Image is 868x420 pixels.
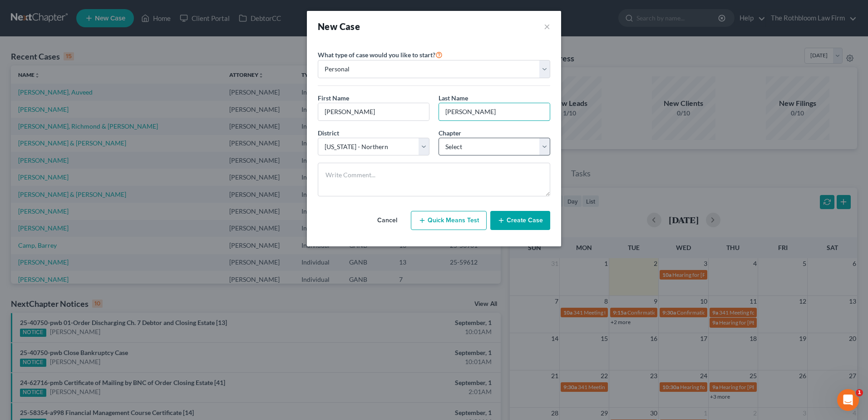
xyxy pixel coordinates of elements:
button: Cancel [367,211,407,230]
button: × [544,20,550,33]
span: First Name [318,94,349,102]
button: Create Case [490,211,550,230]
button: Quick Means Test [411,211,487,230]
input: Enter Last Name [439,103,550,120]
span: 1 [856,389,863,396]
input: Enter First Name [318,103,429,120]
iframe: Intercom live chat [837,389,859,411]
span: Chapter [439,129,461,137]
strong: New Case [318,21,360,32]
span: Last Name [439,94,468,102]
span: District [318,129,339,137]
label: What type of case would you like to start? [318,49,443,60]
